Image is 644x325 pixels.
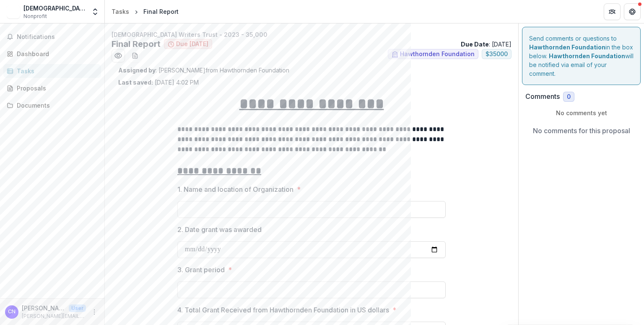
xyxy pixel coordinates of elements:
p: [PERSON_NAME] [22,304,65,312]
p: [DEMOGRAPHIC_DATA] Writers Trust - 2023 - 35,000 [112,30,512,39]
h2: Comments [525,93,560,101]
p: 2. Date grant was awarded [177,224,262,235]
span: Notifications [17,34,98,41]
div: Dashboard [17,49,94,58]
p: No comments for this proposal [533,126,630,136]
span: Nonprofit [23,13,47,20]
strong: Hawthornden Foundation [549,52,625,59]
div: Documents [17,101,94,110]
button: Partners [604,3,621,20]
p: 4. Total Grant Received from Hawthornden Foundation in US dollars [177,305,389,315]
p: No comments yet [525,108,637,117]
p: : [PERSON_NAME] from Hawthornden Foundation [118,66,505,75]
button: Get Help [624,3,641,20]
span: $ 35000 [486,51,508,58]
button: More [89,307,99,317]
a: Tasks [108,5,132,18]
p: User [69,304,86,312]
a: Documents [3,98,101,112]
strong: Assigned by [118,67,156,74]
h2: Final Report [112,39,161,49]
p: [DATE] 4:02 PM [118,78,199,87]
a: Tasks [3,64,101,78]
nav: breadcrumb [108,5,182,18]
div: Christine Nakagga [8,309,16,315]
span: 0 [567,93,571,101]
div: Send comments or questions to in the box below. will be notified via email of your comment. [522,27,641,85]
p: : [DATE] [461,40,512,49]
span: Due [DATE] [176,41,208,48]
div: Final Report [143,7,179,16]
div: Tasks [17,67,94,75]
p: [PERSON_NAME][EMAIL_ADDRESS][DOMAIN_NAME] [22,312,86,320]
div: Tasks [112,7,129,16]
a: Proposals [3,81,101,95]
strong: Due Date [461,41,489,48]
button: Notifications [3,30,101,44]
button: download-word-button [128,49,142,62]
div: Proposals [17,84,94,93]
div: [DEMOGRAPHIC_DATA] Writers Trust [23,4,86,13]
img: African Writers Trust [7,5,20,18]
p: 3. Grant period [177,265,225,275]
span: Hawthornden Foundation [400,51,475,58]
button: Open entity switcher [89,3,101,20]
strong: Hawthornden Foundation [529,44,605,51]
p: 1. Name and location of Organization [177,184,293,194]
a: Dashboard [3,47,101,61]
button: Preview 9d7d1c70-3cac-4f6e-9be3-e0e6adc781f4.pdf [112,49,125,62]
strong: Last saved: [118,79,153,86]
